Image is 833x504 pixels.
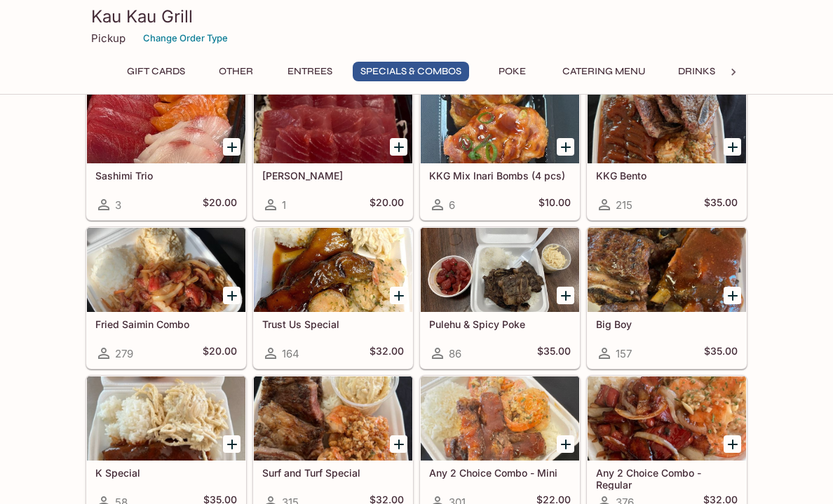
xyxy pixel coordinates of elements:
button: Other [204,62,267,81]
h5: $20.00 [370,196,404,213]
div: K Special [87,376,245,461]
span: 1 [282,198,286,212]
button: Add Big Boy [724,287,741,304]
span: 215 [616,198,632,212]
h5: KKG Bento [596,170,738,182]
div: Ahi Sashimi [254,79,412,163]
span: 6 [449,198,455,212]
button: Add KKG Bento [724,138,741,156]
a: [PERSON_NAME]1$20.00 [253,79,413,220]
div: Big Boy [588,228,746,312]
h5: [PERSON_NAME] [262,170,404,182]
a: KKG Bento215$35.00 [587,79,747,220]
div: Pulehu & Spicy Poke [421,228,579,312]
button: Change Order Type [137,27,234,49]
span: 3 [115,198,121,212]
div: Any 2 Choice Combo - Mini [421,376,579,461]
div: Fried Saimin Combo [87,228,245,312]
button: Gift Cards [119,62,193,81]
span: 279 [115,347,133,360]
span: 86 [449,347,461,360]
h5: Fried Saimin Combo [95,318,237,330]
a: KKG Mix Inari Bombs (4 pcs)6$10.00 [420,79,580,220]
button: Add Any 2 Choice Combo - Regular [724,435,741,453]
button: Add Trust Us Special [390,287,407,304]
h5: Any 2 Choice Combo - Mini [429,467,571,479]
h5: K Special [95,467,237,479]
div: KKG Bento [588,79,746,163]
span: 164 [282,347,299,360]
h5: Sashimi Trio [95,170,237,182]
div: Surf and Turf Special [254,376,412,461]
button: Add Fried Saimin Combo [223,287,241,304]
a: Big Boy157$35.00 [587,227,747,369]
h5: $35.00 [704,196,738,213]
a: Trust Us Special164$32.00 [253,227,413,369]
h5: $20.00 [203,345,237,362]
div: Any 2 Choice Combo - Regular [588,376,746,461]
button: Add Any 2 Choice Combo - Mini [557,435,574,453]
button: Add KKG Mix Inari Bombs (4 pcs) [557,138,574,156]
h5: Surf and Turf Special [262,467,404,479]
h5: KKG Mix Inari Bombs (4 pcs) [429,170,571,182]
button: Catering Menu [555,62,653,81]
h5: $20.00 [203,196,237,213]
button: Add Surf and Turf Special [390,435,407,453]
h5: $10.00 [539,196,571,213]
button: Entrees [278,62,341,81]
div: Sashimi Trio [87,79,245,163]
button: Add Pulehu & Spicy Poke [557,287,574,304]
button: Drinks [665,62,728,81]
h3: Kau Kau Grill [91,6,742,27]
h5: $35.00 [537,345,571,362]
a: Sashimi Trio3$20.00 [86,79,246,220]
h5: Pulehu & Spicy Poke [429,318,571,330]
p: Pickup [91,32,126,45]
h5: $35.00 [704,345,738,362]
button: Specials & Combos [353,62,469,81]
h5: Big Boy [596,318,738,330]
h5: Trust Us Special [262,318,404,330]
button: Add Sashimi Trio [223,138,241,156]
h5: $32.00 [370,345,404,362]
div: Trust Us Special [254,228,412,312]
a: Fried Saimin Combo279$20.00 [86,227,246,369]
button: Add Ahi Sashimi [390,138,407,156]
h5: Any 2 Choice Combo - Regular [596,467,738,490]
span: 157 [616,347,632,360]
a: Pulehu & Spicy Poke86$35.00 [420,227,580,369]
button: Poke [480,62,543,81]
div: KKG Mix Inari Bombs (4 pcs) [421,79,579,163]
button: Add K Special [223,435,241,453]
